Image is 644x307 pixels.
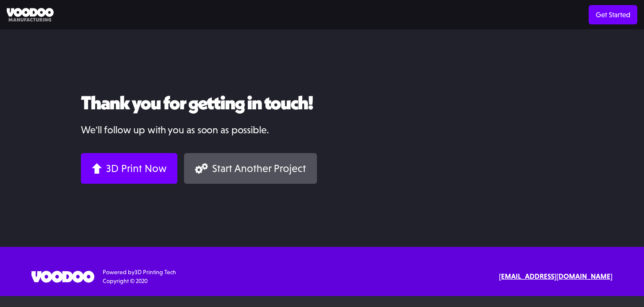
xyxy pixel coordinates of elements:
[106,162,166,175] div: 3D Print Now
[92,163,102,174] img: Arrow up
[103,268,176,286] div: Powered by Copyright © 2020
[195,163,208,174] img: Gears
[135,269,176,275] a: 3D Printing Tech
[81,124,563,136] h4: We'll follow up with you as soon as possible.
[589,5,637,24] a: Get Started
[81,153,177,184] a: 3D Print Now
[7,8,54,22] img: Voodoo Manufacturing logo
[212,162,306,175] div: Start Another Project
[184,153,317,184] a: Start Another Project
[499,271,613,282] a: [EMAIL_ADDRESS][DOMAIN_NAME]
[499,272,613,281] strong: [EMAIL_ADDRESS][DOMAIN_NAME]
[81,93,563,114] h2: Thank you for getting in touch!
